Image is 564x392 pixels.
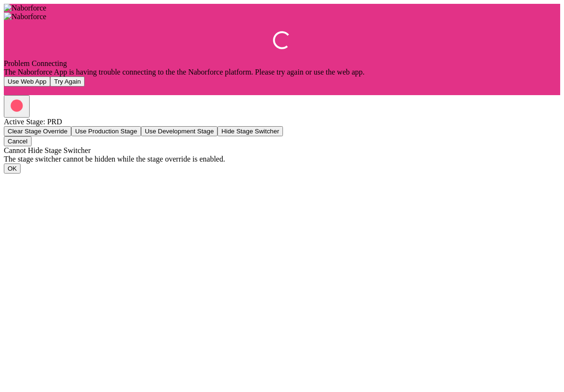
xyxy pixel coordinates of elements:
button: Try Again [50,76,85,87]
div: Problem Connecting [4,59,560,68]
button: Use Development Stage [141,126,217,136]
button: Use Production Stage [71,126,141,136]
div: The stage switcher cannot be hidden while the stage override is enabled. [4,155,560,163]
img: Naborforce [4,4,46,12]
button: Cancel [4,136,32,146]
button: Use Web App [4,76,50,87]
button: Clear Stage Override [4,126,71,136]
img: Naborforce [4,12,46,21]
div: Active Stage: PRD [4,118,560,126]
button: Hide Stage Switcher [217,126,283,136]
button: OK [4,163,21,174]
div: The Naborforce App is having trouble connecting to the the Naborforce platform. Please try again ... [4,68,560,76]
div: Cannot Hide Stage Switcher [4,146,560,155]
